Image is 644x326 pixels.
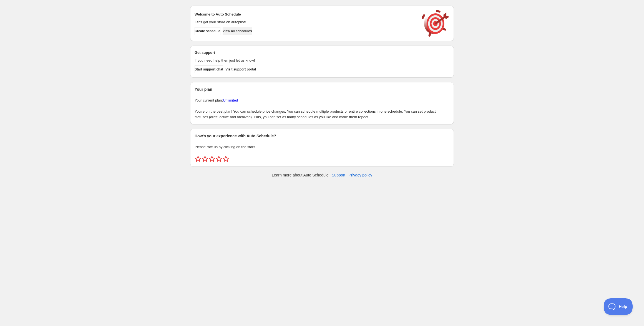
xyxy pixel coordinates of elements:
p: You're on the best plan! You can schedule price changes. You can schedule multiple products or en... [195,109,449,120]
h2: How's your experience with Auto Schedule? [195,133,449,139]
a: Privacy policy [349,173,373,177]
button: View all schedules [223,27,252,35]
p: Please rate us by clicking on the stars [195,144,449,150]
p: If you need help then just let us know! [195,58,416,63]
a: Support [332,173,345,177]
span: View all schedules [223,29,252,33]
h2: Get support [195,50,416,55]
a: Unlimited [223,98,238,102]
span: Visit support portal [225,67,256,72]
h2: Your plan [195,87,449,92]
a: Start support chat [195,65,223,73]
button: Create schedule [195,27,220,35]
p: Let's get your store on autopilot! [195,19,416,25]
span: Start support chat [195,67,223,72]
iframe: Toggle Customer Support [604,298,633,315]
p: Learn more about Auto Schedule | | [272,172,372,178]
a: Visit support portal [225,65,256,73]
h2: Welcome to Auto Schedule [195,12,416,17]
span: Create schedule [195,29,220,33]
p: Your current plan: [195,98,449,103]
